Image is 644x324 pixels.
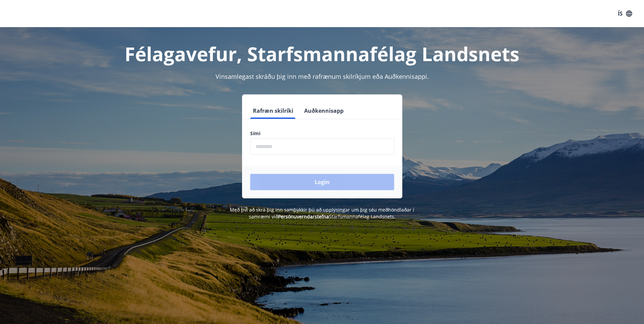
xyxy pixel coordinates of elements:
button: Auðkennisapp [301,103,346,119]
h1: Félagavefur, Starfsmannafélag Landsnets [86,41,558,67]
span: Með því að skrá þig inn samþykkir þú að upplýsingar um þig séu meðhöndlaðar í samræmi við Starfsm... [230,206,414,220]
label: Sími [250,130,394,137]
a: Persónuverndarstefna [278,213,329,220]
span: Vinsamlegast skráðu þig inn með rafrænum skilríkjum eða Auðkennisappi. [216,72,429,80]
button: Rafræn skilríki [250,103,296,119]
button: ÍS [614,7,636,20]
